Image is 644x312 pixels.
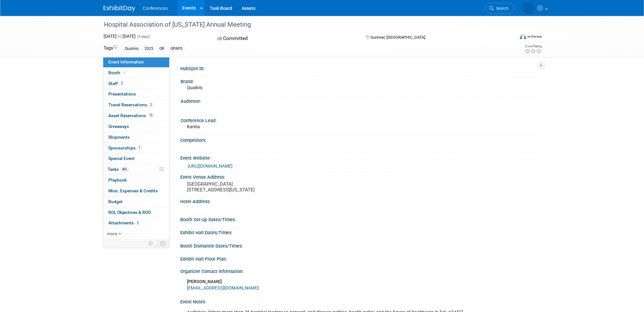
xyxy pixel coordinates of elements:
div: OR [157,45,166,52]
a: Booth [103,68,169,78]
a: [URL][DOMAIN_NAME] [188,163,233,169]
td: Personalize Event Tab Strip [145,239,156,248]
span: Travel Reservations [108,102,153,107]
span: Budget [108,199,123,204]
a: Event Information [103,57,169,67]
img: Bob Wolf [523,2,535,14]
span: Sponsorships [108,145,142,150]
span: Asset Reservations [108,113,154,118]
a: Attachments3 [103,218,169,228]
td: Tags [104,45,117,52]
div: Exhibit Hall Dates/Times: [180,228,541,236]
span: more [107,231,117,236]
span: 15 [148,113,154,118]
span: to [117,34,123,39]
div: Committed [215,33,355,44]
span: Conferences [143,6,168,11]
a: Travel Reservations2 [103,100,169,110]
a: Misc. Expenses & Credits [103,186,169,196]
div: 2025 [143,45,155,52]
span: Giveaways [108,124,129,129]
span: Special Event [108,156,135,161]
div: Booth Set-up Dates/Times: [180,215,541,223]
b: [PERSON_NAME] [187,279,222,284]
div: In-Person [527,34,542,39]
span: Search [494,6,508,11]
span: Playbook [108,177,127,183]
span: 2 [119,81,124,86]
a: Giveaways [103,121,169,132]
a: Search [485,3,514,14]
div: Event Notes: [180,297,541,305]
span: Event Information [108,59,144,64]
img: ExhibitDay [104,5,135,12]
span: Booth [108,70,128,75]
span: Karina [187,124,200,129]
a: more [103,229,169,239]
span: Presentations [108,91,136,96]
div: HubSpot ID: [180,64,541,72]
div: Exhibit Hall Floor Plan: [180,254,541,262]
div: Audience: [181,96,538,104]
span: Qualivis [187,85,202,90]
span: [DATE] [DATE] [104,34,136,39]
span: Misc. Expenses & Credits [108,188,158,193]
a: Sponsorships1 [103,143,169,153]
div: Hotel Address: [180,197,541,205]
span: ROI, Objectives & ROO [108,210,151,215]
i: Booth reservation complete [123,71,126,74]
div: Event Website: [180,153,541,161]
div: Brand: [181,77,538,85]
div: Qualivis [123,45,140,52]
a: Staff2 [103,78,169,89]
span: 2 [149,103,153,107]
pre: [GEOGRAPHIC_DATA] [STREET_ADDRESS][US_STATE] [187,181,323,193]
a: Shipments [103,132,169,143]
span: Shipments [108,135,130,140]
div: Event Format [477,33,542,43]
span: (3 days) [137,35,150,39]
div: Organizer Contact Information: [180,267,541,275]
div: Event Venue Address: [180,172,541,180]
a: [EMAIL_ADDRESS][DOMAIN_NAME] [187,285,259,291]
div: Competitors: [180,136,541,143]
a: ROI, Objectives & ROO [103,207,169,218]
div: Booth Dismantle Dates/Times: [180,241,541,249]
div: Event Rating [525,45,542,48]
span: Sunriver, [GEOGRAPHIC_DATA] [370,35,425,40]
img: Format-Inperson.png [520,34,526,39]
div: Conference Lead: [181,116,538,124]
span: Tasks [108,167,129,172]
span: Attachments [108,220,140,225]
span: Staff [108,81,124,86]
span: 1 [137,145,142,150]
td: Toggle Event Tabs [156,239,169,248]
a: Presentations [103,89,169,99]
a: Budget [103,196,169,207]
a: Tasks48% [103,164,169,175]
a: Playbook [103,175,169,185]
span: 3 [135,221,140,225]
a: Asset Reservations15 [103,110,169,121]
a: Special Event [103,153,169,164]
span: 48% [120,167,129,172]
div: QPAPS [169,45,184,52]
div: Hospital Association of [US_STATE] Annual Meeting [102,19,505,30]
